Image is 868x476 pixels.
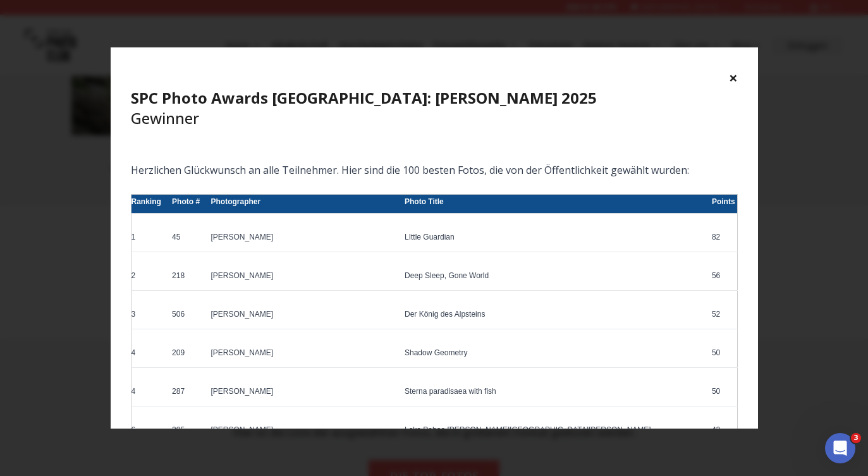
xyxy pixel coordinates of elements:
td: 218 [168,265,206,290]
h4: Gewinner [131,88,738,128]
td: [PERSON_NAME] [207,226,400,252]
td: Sterna paradisaea with fish [400,381,707,406]
td: 42 [707,419,737,444]
td: 50 [707,342,737,367]
td: Deep Sleep, Gone World [400,265,707,290]
td: LIttle Guardian [400,226,707,252]
td: Lake Pehoe [PERSON_NAME][GEOGRAPHIC_DATA][PERSON_NAME] [400,419,707,444]
th: Points [707,195,737,213]
th: Ranking [131,195,168,213]
td: 287 [168,381,206,406]
td: Shadow Geometry [400,342,707,367]
td: [PERSON_NAME] [207,419,400,444]
b: SPC Photo Awards [GEOGRAPHIC_DATA]: [PERSON_NAME] 2025 [131,87,597,108]
td: 52 [707,303,737,329]
td: Der König des Alpsteins [400,303,707,329]
td: [PERSON_NAME] [207,381,400,406]
td: 506 [168,303,206,329]
td: 82 [707,226,737,252]
td: [PERSON_NAME] [207,265,400,290]
th: Photographer [207,195,400,213]
td: 209 [168,342,206,367]
td: [PERSON_NAME] [207,303,400,329]
td: [PERSON_NAME] [207,342,400,367]
td: 4 [131,381,168,406]
td: 56 [707,265,737,290]
th: Photo # [168,195,206,213]
th: Photo Title [400,195,707,213]
td: 6 [131,419,168,444]
td: 45 [168,226,206,252]
span: 3 [851,433,861,443]
button: × [729,68,738,88]
td: 1 [131,226,168,252]
td: 295 [168,419,206,444]
td: 3 [131,303,168,329]
td: 2 [131,265,168,290]
p: Herzlichen Glückwunsch an alle Teilnehmer. Hier sind die 100 besten Fotos, die von der Öffentlich... [131,161,738,179]
iframe: Intercom live chat [825,433,855,463]
td: 4 [131,342,168,367]
td: 50 [707,381,737,406]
